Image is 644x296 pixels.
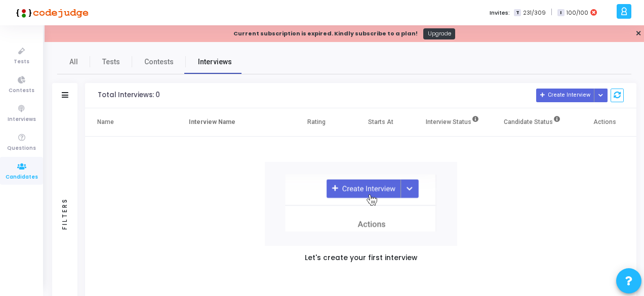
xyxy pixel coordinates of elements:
[348,108,412,137] th: Starts At
[265,162,457,246] img: new test/contest
[493,108,573,137] th: Candidate Status
[305,254,417,263] h5: Let's create your first interview
[144,57,174,67] span: Contests
[514,9,520,17] span: T
[490,9,510,17] label: Invites:
[573,108,636,137] th: Actions
[233,29,418,38] div: Current subscription is expired. Kindly subscribe to a plan!
[567,9,588,17] span: 100/100
[523,9,546,17] span: 231/309
[7,144,36,153] span: Questions
[551,7,552,18] span: |
[8,115,36,124] span: Interviews
[557,9,564,17] span: I
[69,57,78,67] span: All
[14,58,29,66] span: Tests
[285,108,348,137] th: Rating
[198,57,232,67] span: Interviews
[9,87,34,95] span: Contests
[413,108,493,137] th: Interview Status
[536,89,594,102] button: Create Interview
[6,173,38,182] span: Candidates
[423,28,455,39] a: Upgrade
[13,3,89,23] img: logo
[177,108,285,137] th: Interview Name
[594,89,608,102] div: Button group with nested dropdown
[635,28,641,39] a: ✕
[85,108,177,137] th: Name
[98,91,160,99] div: Total Interviews: 0
[60,158,69,269] div: Filters
[102,57,120,67] span: Tests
